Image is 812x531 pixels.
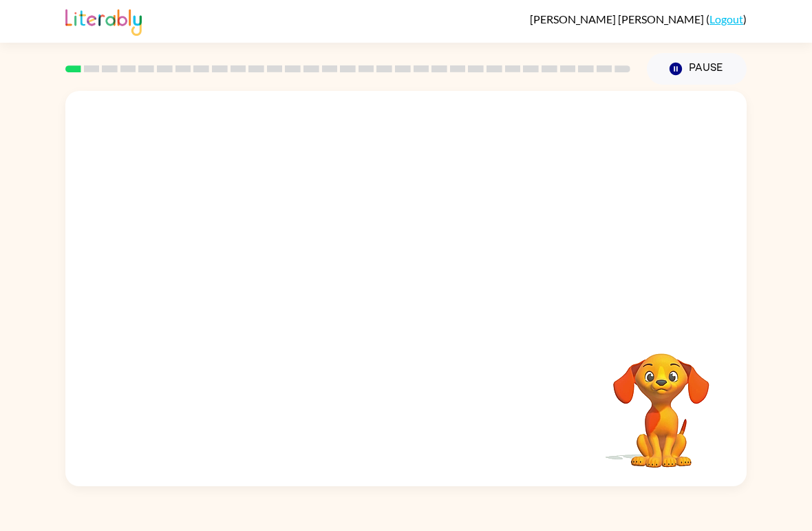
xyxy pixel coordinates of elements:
a: Logout [709,12,743,25]
button: Pause [647,53,747,85]
div: ( ) [530,12,747,25]
video: Your browser must support playing .mp4 files to use Literably. Please try using another browser. [592,332,730,470]
span: [PERSON_NAME] [PERSON_NAME] [530,12,706,25]
img: Literably [65,6,142,36]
